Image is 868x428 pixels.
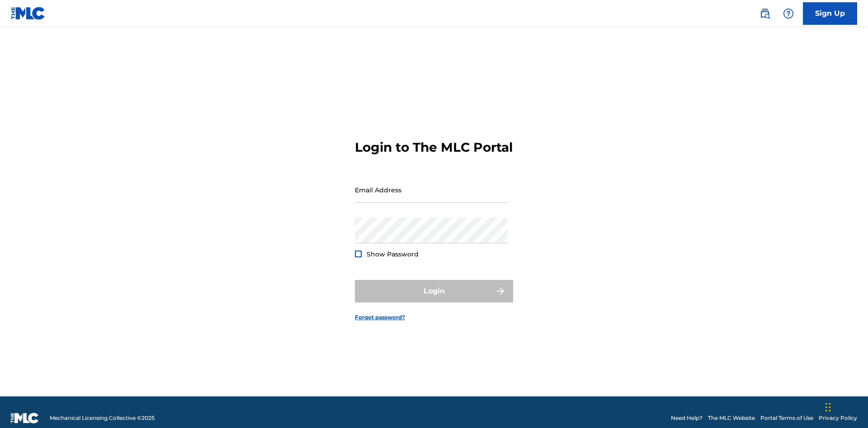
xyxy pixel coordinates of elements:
[779,5,797,23] div: Help
[759,8,770,19] img: search
[355,140,513,155] h3: Login to The MLC Portal
[803,2,857,25] a: Sign Up
[11,413,39,423] img: logo
[708,414,755,422] a: The MLC Website
[819,414,857,422] a: Privacy Policy
[367,250,419,258] span: Show Password
[760,414,813,422] a: Portal Terms of Use
[823,385,868,428] iframe: Chat Widget
[826,394,831,421] div: Drag
[50,414,155,422] span: Mechanical Licensing Collective © 2025
[355,313,405,321] a: Forgot password?
[671,414,703,422] a: Need Help?
[11,7,46,20] img: MLC Logo
[756,5,774,23] a: Public Search
[783,8,794,19] img: help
